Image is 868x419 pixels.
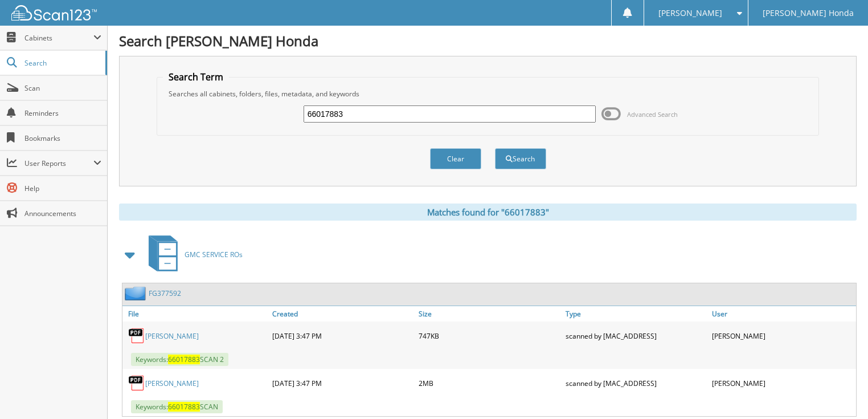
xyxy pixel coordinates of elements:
a: [PERSON_NAME] [145,379,199,388]
img: PDF.png [128,327,145,344]
a: [PERSON_NAME] [145,331,199,341]
div: [DATE] 3:47 PM [269,324,416,347]
span: 66017883 [168,402,200,412]
span: Bookmarks [24,133,101,143]
a: User [709,306,856,322]
a: FG377592 [149,288,181,298]
a: Type [563,306,710,322]
div: [PERSON_NAME] [709,324,856,347]
iframe: Chat Widget [811,364,868,419]
span: User Reports [24,158,93,168]
span: Help [24,184,101,193]
img: PDF.png [128,375,145,392]
div: Matches found for "66017883" [119,204,857,221]
span: Cabinets [24,33,93,43]
a: File [122,306,269,322]
span: [PERSON_NAME] Honda [763,10,854,17]
a: Size [416,306,563,322]
span: Reminders [24,108,101,118]
div: Searches all cabinets, folders, files, metadata, and keywords [163,89,813,99]
legend: Search Term [163,71,229,83]
span: Search [24,58,100,68]
div: 2MB [416,372,563,394]
span: Keywords: SCAN 2 [131,353,228,366]
button: Search [495,148,546,169]
div: [PERSON_NAME] [709,372,856,394]
div: scanned by [MAC_ADDRESS] [563,372,710,394]
a: GMC SERVICE ROs [142,232,243,277]
span: Announcements [24,209,101,218]
span: [PERSON_NAME] [658,10,722,17]
span: Keywords: SCAN [131,400,223,413]
a: Created [269,306,416,322]
div: [DATE] 3:47 PM [269,372,416,394]
div: 747KB [416,324,563,347]
div: scanned by [MAC_ADDRESS] [563,324,710,347]
img: folder2.png [125,286,149,300]
span: 66017883 [168,355,200,364]
h1: Search [PERSON_NAME] Honda [119,31,857,50]
img: scan123-logo-white.svg [11,5,97,21]
span: Advanced Search [627,110,678,119]
span: Scan [24,83,101,93]
span: GMC SERVICE ROs [185,250,243,259]
button: Clear [430,148,481,169]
